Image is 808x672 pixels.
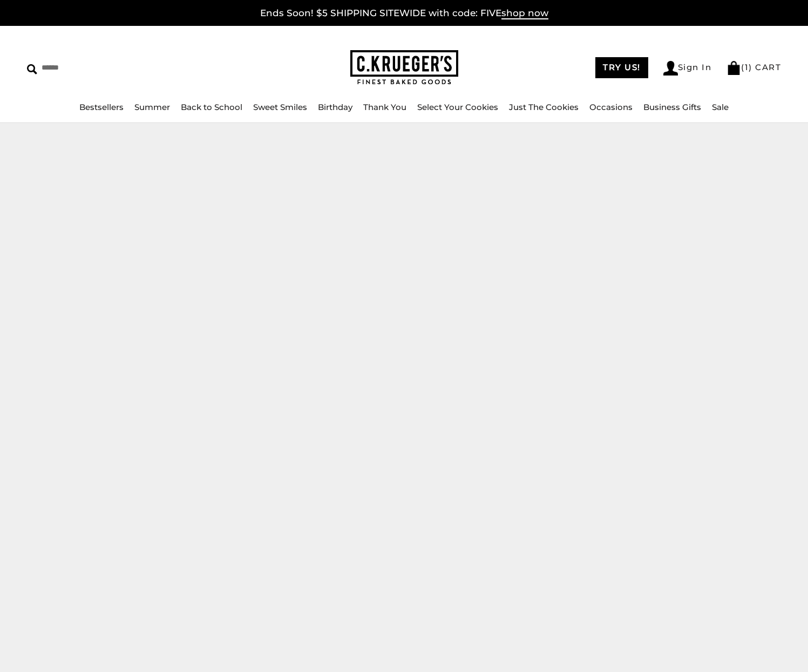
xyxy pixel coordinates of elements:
[501,8,548,19] span: shop now
[595,57,648,78] a: TRY US!
[318,102,352,112] a: Birthday
[253,102,307,112] a: Sweet Smiles
[27,64,37,74] img: Search
[726,62,781,72] a: (1) CART
[663,61,712,76] a: Sign In
[663,61,678,76] img: Account
[260,8,548,19] a: Ends Soon! $5 SHIPPING SITEWIDE with code: FIVEshop now
[363,102,406,112] a: Thank You
[726,61,741,75] img: Bag
[350,50,458,85] img: C.KRUEGER'S
[509,102,579,112] a: Just The Cookies
[712,102,729,112] a: Sale
[417,102,498,112] a: Select Your Cookies
[79,102,124,112] a: Bestsellers
[589,102,633,112] a: Occasions
[643,102,701,112] a: Business Gifts
[181,102,242,112] a: Back to School
[134,102,170,112] a: Summer
[27,59,206,76] input: Search
[745,62,749,72] span: 1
